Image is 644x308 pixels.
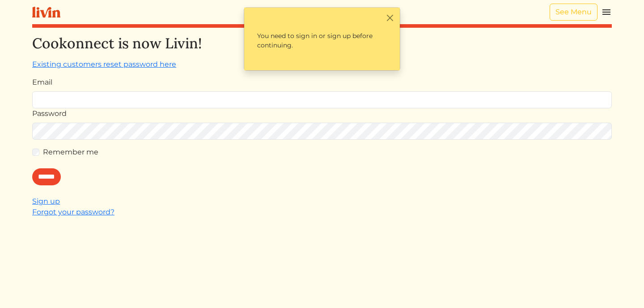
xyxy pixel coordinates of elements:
label: Remember me [43,147,98,158]
a: Sign up [32,197,60,205]
img: livin-logo-a0d97d1a881af30f6274990eb6222085a2533c92bbd1e4f22c21b4f0d0e3210c.svg [32,7,60,18]
label: Email [32,77,52,88]
a: See Menu [550,4,597,21]
a: Existing customers reset password here [32,60,176,68]
h2: Cookonnect is now Livin! [32,35,612,52]
img: menu_hamburger-cb6d353cf0ecd9f46ceae1c99ecbeb4a00e71ca567a856bd81f57e9d8c17bb26.svg [601,7,612,17]
label: Password [32,108,67,119]
a: Forgot your password? [32,208,114,216]
button: Close [385,13,394,22]
p: You need to sign in or sign up before continuing. [250,24,394,58]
